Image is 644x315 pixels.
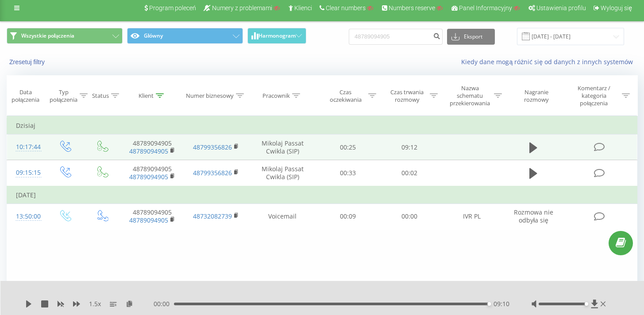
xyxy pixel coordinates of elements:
span: Numery z problemami [212,4,272,12]
span: Program poleceń [149,4,196,12]
span: Harmonogram [258,33,296,39]
div: Pracownik [262,92,290,100]
div: Status [92,92,109,100]
span: Klienci [294,4,312,12]
button: Harmonogram [247,28,306,44]
td: 48789094905 [120,160,184,186]
div: 10:17:44 [16,138,37,156]
td: IVR PL [440,204,504,229]
button: Główny [127,28,243,44]
td: Dzisiaj [7,117,637,134]
div: Nagranie rozmowy [512,88,561,104]
a: 48789094905 [129,216,168,224]
span: Wszystkie połączenia [21,32,74,39]
div: Komentarz / kategoria połączenia [568,85,620,107]
span: 00:00 [154,300,174,308]
a: Kiedy dane mogą różnić się od danych z innych systemów [461,58,637,66]
a: 48789094905 [129,173,168,181]
td: 00:00 [378,204,440,229]
td: [DATE] [7,186,637,204]
td: 00:25 [317,134,378,160]
a: 48789094905 [129,147,168,155]
td: 09:12 [378,134,440,160]
td: 00:33 [317,160,378,186]
div: Klient [139,92,154,100]
div: Czas trwania rozmowy [386,88,428,104]
span: Clear numbers [326,4,366,12]
td: 00:02 [378,160,440,186]
div: Data połączenia [7,88,44,104]
span: Wyloguj się [601,4,632,12]
span: Numbers reserve [389,4,435,12]
div: 13:50:00 [16,208,37,225]
span: Rozmowa nie odbyła się [514,208,553,224]
button: Zresetuj filtry [7,58,49,66]
div: Accessibility label [585,302,588,306]
td: Voicemail [248,204,317,229]
input: Wyszukiwanie według numeru [349,29,443,45]
a: 48799356826 [193,143,232,151]
a: 48732082739 [193,212,232,220]
div: Numer biznesowy [186,92,234,100]
td: Mikolaj Passat Cwikla (SIP) [248,160,317,186]
button: Wszystkie połączenia [7,28,123,44]
div: Nazwa schematu przekierowania [448,85,492,107]
div: 09:15:15 [16,164,37,181]
a: 48799356826 [193,169,232,177]
span: 09:10 [494,300,509,308]
td: 48789094905 [120,204,184,229]
div: Accessibility label [487,302,491,306]
div: Czas oczekiwania [325,88,366,104]
td: 00:09 [317,204,378,229]
button: Eksport [447,29,495,45]
span: Ustawienia profilu [536,4,586,12]
div: Typ połączenia [50,88,77,104]
td: 48789094905 [120,134,184,160]
td: Mikolaj Passat Cwikla (SIP) [248,134,317,160]
span: Panel Informacyjny [459,4,512,12]
span: 1.5 x [89,300,101,308]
